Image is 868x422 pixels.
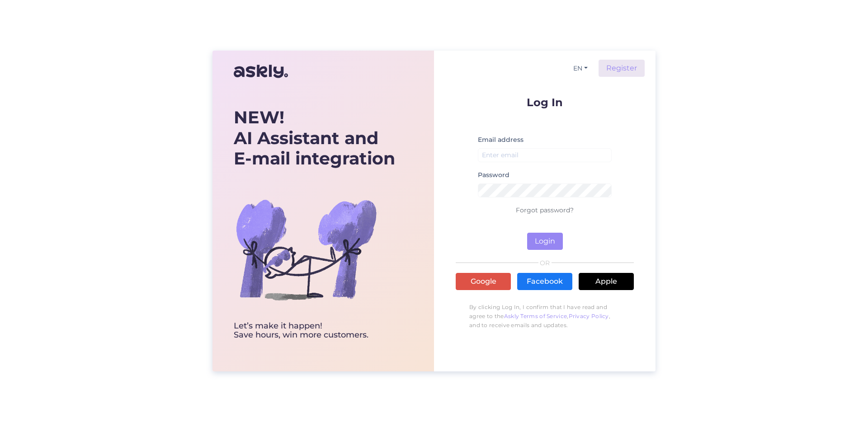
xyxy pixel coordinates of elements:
[517,273,572,290] a: Facebook
[234,177,378,322] img: bg-askly
[538,260,552,266] span: OR
[456,298,634,334] p: By clicking Log In, I confirm that I have read and agree to the , , and to receive emails and upd...
[579,273,634,290] a: Apple
[234,107,395,169] div: AI Assistant and E-mail integration
[570,62,591,75] button: EN
[599,60,645,77] a: Register
[456,97,634,108] p: Log In
[516,206,574,214] a: Forgot password?
[234,107,284,128] b: NEW!
[527,233,563,250] button: Login
[456,273,511,290] a: Google
[478,170,509,180] label: Password
[569,313,609,319] a: Privacy Policy
[234,61,288,82] img: Askly
[504,313,567,319] a: Askly Terms of Service
[478,148,612,162] input: Enter email
[478,135,524,145] label: Email address
[234,322,395,340] div: Let’s make it happen! Save hours, win more customers.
